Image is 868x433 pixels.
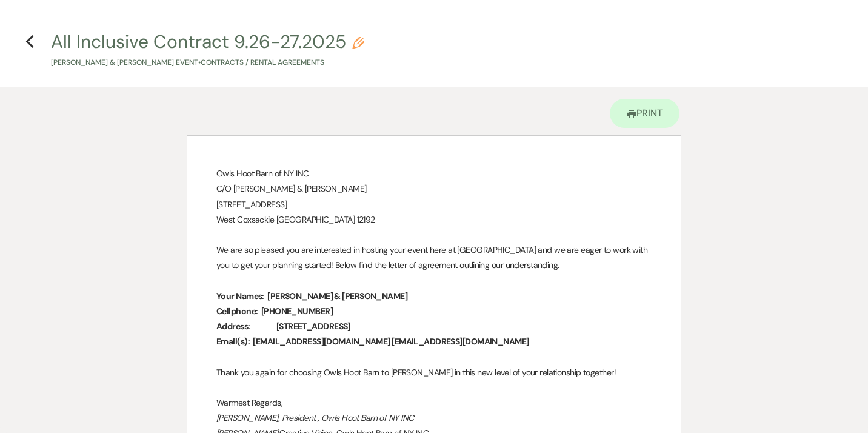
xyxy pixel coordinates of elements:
span: [PHONE_NUMBER] [260,304,334,318]
p: Owls Hoot Barn of NY INC [216,166,652,181]
a: Print [610,99,679,128]
span: [STREET_ADDRESS] [275,320,352,334]
button: All Inclusive Contract 9.26-27.2025[PERSON_NAME] & [PERSON_NAME] Event•Contracts / Rental Agreements [51,33,364,69]
p: [STREET_ADDRESS] [216,197,652,212]
strong: Address: [216,321,250,332]
p: We are so pleased you are interested in hosting your event here at [GEOGRAPHIC_DATA] and we are e... [216,243,652,273]
span: [PERSON_NAME] & [PERSON_NAME] [266,289,409,303]
span: [EMAIL_ADDRESS][DOMAIN_NAME] [EMAIL_ADDRESS][DOMAIN_NAME] [252,335,530,349]
em: [PERSON_NAME], President , Owls Hoot Barn of NY INC [216,412,413,423]
p: West Coxsackie [GEOGRAPHIC_DATA] 12192 [216,212,652,227]
p: C/O [PERSON_NAME] & [PERSON_NAME] [216,181,652,196]
p: [PERSON_NAME] & [PERSON_NAME] Event • Contracts / Rental Agreements [51,57,364,69]
p: Thank you again for choosing Owls Hoot Barn to [PERSON_NAME] in this new level of your relationsh... [216,365,652,380]
strong: Email(s): [216,336,250,347]
p: Warmest Regards, [216,395,652,411]
strong: Cellphone: [216,306,258,317]
strong: Your Names: [216,290,264,301]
